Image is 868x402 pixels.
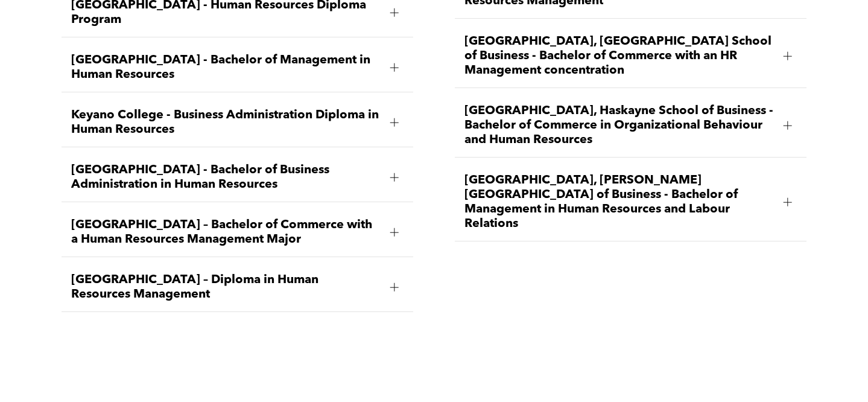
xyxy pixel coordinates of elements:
span: [GEOGRAPHIC_DATA] - Bachelor of Management in Human Resources [71,53,380,82]
span: [GEOGRAPHIC_DATA], [GEOGRAPHIC_DATA] School of Business - Bachelor of Commerce with an HR Managem... [464,34,773,78]
span: [GEOGRAPHIC_DATA], Haskayne School of Business - Bachelor of Commerce in Organizational Behaviour... [464,104,773,147]
span: [GEOGRAPHIC_DATA] – Bachelor of Commerce with a Human Resources Management Major [71,218,380,247]
span: [GEOGRAPHIC_DATA] – Diploma in Human Resources Management [71,273,380,302]
span: [GEOGRAPHIC_DATA], [PERSON_NAME][GEOGRAPHIC_DATA] of Business - Bachelor of Management in Human R... [464,173,773,231]
span: [GEOGRAPHIC_DATA] - Bachelor of Business Administration in Human Resources [71,163,380,192]
span: Keyano College - Business Administration Diploma in Human Resources [71,108,380,137]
